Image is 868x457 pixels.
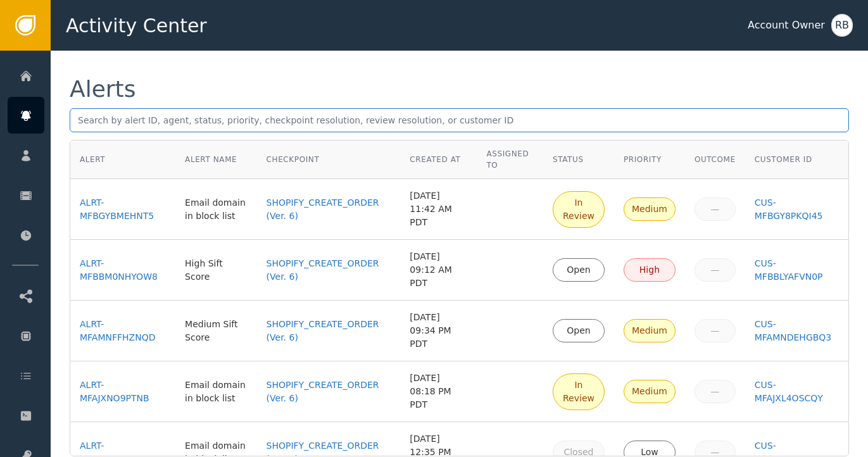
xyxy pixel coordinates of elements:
div: Checkpoint [267,154,391,165]
a: CUS-MFAMNDEHGBQ3 [755,318,839,344]
div: In Review [561,379,596,405]
a: SHOPIFY_CREATE_ORDER (Ver. 6) [267,196,391,223]
div: Outcome [695,154,736,165]
div: Created At [410,154,467,165]
a: SHOPIFY_CREATE_ORDER (Ver. 6) [267,379,391,405]
div: Priority [624,154,676,165]
div: Email domain in block list [185,196,247,223]
a: SHOPIFY_CREATE_ORDER (Ver. 6) [267,257,391,284]
div: High [632,263,667,277]
div: Email domain in block list [185,379,247,405]
div: Medium [632,324,667,337]
a: ALRT-MFBGYBMEHNT5 [80,196,166,223]
a: CUS-MFBBLYAFVN0P [755,257,839,284]
a: ALRT-MFAJXNO9PTNB [80,379,166,405]
div: — [703,203,727,216]
div: Medium [632,385,667,398]
td: [DATE] 08:18 PM PDT [400,361,477,422]
div: Status [553,154,605,165]
div: Alert [80,154,166,165]
a: CUS-MFAJXL4OSCQY [755,379,839,405]
div: Account Owner [748,18,825,33]
td: [DATE] 11:42 AM PDT [400,179,477,240]
input: Search by alert ID, agent, status, priority, checkpoint resolution, review resolution, or custome... [70,108,849,132]
div: High Sift Score [185,257,247,284]
td: [DATE] 09:12 AM PDT [400,240,477,301]
div: Customer ID [755,154,839,165]
div: Open [561,324,596,337]
button: RB [831,14,853,37]
div: Open [561,263,596,277]
div: Assigned To [486,148,534,171]
div: Alerts [70,78,135,101]
div: — [703,263,727,277]
div: Medium Sift Score [185,318,247,344]
td: [DATE] 09:34 PM PDT [400,301,477,361]
div: — [703,324,727,337]
span: Activity Center [66,11,207,40]
a: ALRT-MFAMNFFHZNQD [80,318,166,344]
a: CUS-MFBGY8PKQI45 [755,196,839,223]
div: In Review [561,196,596,223]
a: ALRT-MFBBM0NHYOW8 [80,257,166,284]
div: Alert Name [185,154,247,165]
div: Medium [632,203,667,216]
a: SHOPIFY_CREATE_ORDER (Ver. 6) [267,318,391,344]
div: — [703,385,727,398]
